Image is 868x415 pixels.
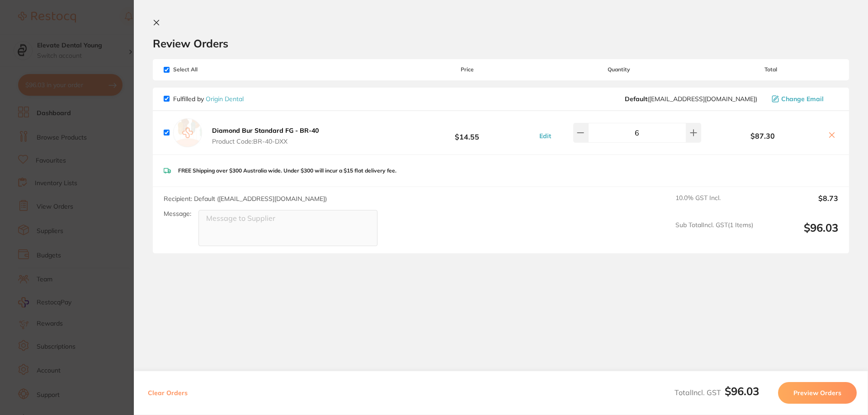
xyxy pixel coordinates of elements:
[212,126,319,135] b: Diamond Bur Standard FG - BR-40
[760,194,838,214] output: $8.73
[725,384,759,398] b: $96.03
[153,37,849,50] h2: Review Orders
[675,221,753,246] span: Sub Total Incl. GST ( 1 Items)
[173,118,202,147] img: empty.jpg
[164,66,254,73] span: Select All
[400,66,534,73] span: Price
[178,168,396,174] p: FREE Shipping over $300 Australia wide. Under $300 will incur a $15 flat delivery fee.
[781,95,824,103] span: Change Email
[625,95,757,103] span: info@origindental.com.au
[675,388,759,397] span: Total Incl. GST
[206,95,244,103] a: Origin Dental
[164,195,327,203] span: Recipient: Default ( [EMAIL_ADDRESS][DOMAIN_NAME] )
[625,95,647,103] b: Default
[760,221,838,246] output: $96.03
[212,138,319,145] span: Product Code: BR-40-DXX
[703,132,822,140] b: $87.30
[400,124,534,141] b: $14.55
[675,194,753,214] span: 10.0 % GST Incl.
[164,210,191,218] label: Message:
[769,95,838,103] button: Change Email
[535,66,703,73] span: Quantity
[209,126,321,145] button: Diamond Bur Standard FG - BR-40 Product Code:BR-40-DXX
[703,66,838,73] span: Total
[145,382,190,404] button: Clear Orders
[778,382,857,404] button: Preview Orders
[537,132,554,140] button: Edit
[173,95,244,103] p: Fulfilled by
